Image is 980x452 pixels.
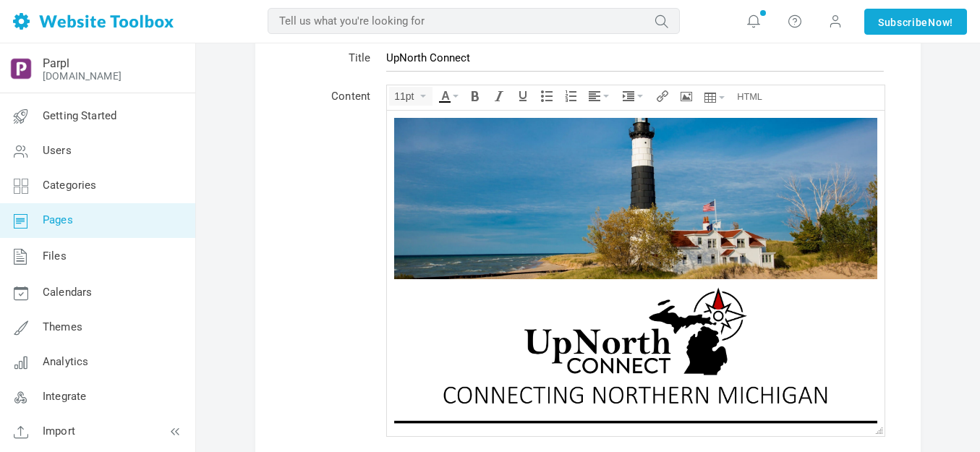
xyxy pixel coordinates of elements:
[43,179,97,192] span: Categories
[43,70,122,82] a: [DOMAIN_NAME]
[652,87,673,106] div: Insert/edit link
[43,109,116,122] span: Getting Started
[435,87,462,106] div: Text color
[43,355,88,368] span: Analytics
[387,111,885,436] iframe: Rich Text Area. Press ALT-F9 for menu. Press ALT-F10 for toolbar. Press ALT-0 for help
[43,250,67,263] span: Files
[536,87,558,106] div: Bullet list
[284,41,378,80] td: Title
[43,144,72,157] span: Users
[584,87,615,106] div: Align
[43,56,69,70] a: Parpl
[618,87,649,106] div: Indent
[676,87,697,106] div: Insert/edit image
[488,87,510,106] div: Italic
[43,425,75,438] span: Import
[43,213,73,226] span: Pages
[43,286,92,299] span: Calendars
[268,8,680,34] input: Tell us what you're looking for
[394,90,417,102] span: 11pt
[560,87,581,106] div: Numbered list
[43,320,82,333] span: Themes
[9,57,33,80] img: output-onlinepngtools%20-%202025-05-26T183955.010.png
[732,87,767,106] div: Source code
[928,14,953,30] span: Now!
[284,80,378,445] td: Content
[864,9,967,35] a: SubscribeNow!
[699,87,730,108] div: Table
[389,87,433,106] div: Font Sizes
[43,390,86,403] span: Integrate
[464,87,486,106] div: Bold
[512,87,534,106] div: Underline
